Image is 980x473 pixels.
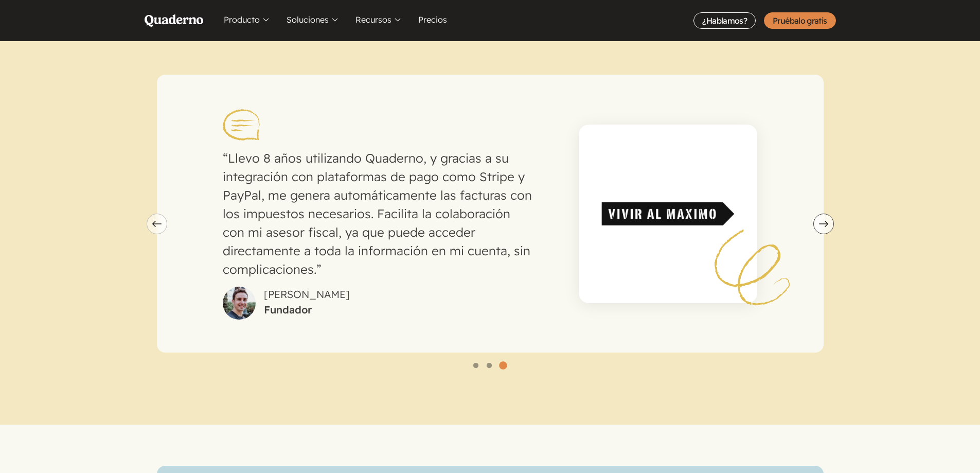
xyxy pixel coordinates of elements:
[223,287,256,320] img: Photo of Ángel Alegre
[157,75,824,353] div: slide 3
[223,149,534,278] p: Llevo 8 años utilizando Quaderno, y gracias a su integración con plataformas de pago como Stripe ...
[157,75,824,353] div: carousel
[764,12,835,29] a: Pruébalo gratis
[264,287,350,320] div: [PERSON_NAME]
[264,302,350,318] cite: Fundador
[693,12,756,29] a: ¿Hablamos?
[579,125,757,303] img: Vivir al Maximo Logo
